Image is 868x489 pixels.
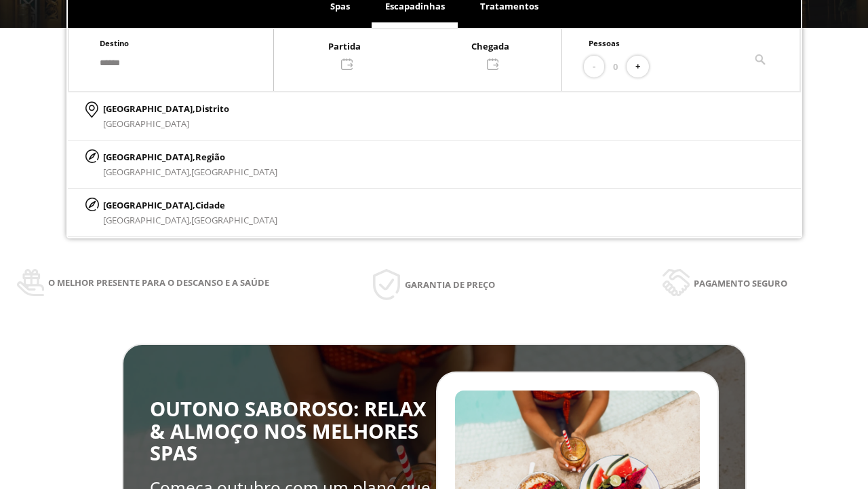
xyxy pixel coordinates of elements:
[48,275,269,290] span: O melhor presente para o descanso e a saúde
[195,103,229,115] span: Distrito
[100,38,129,48] span: Destino
[589,38,620,48] span: Pessoas
[405,277,495,292] span: Garantia de preço
[191,166,277,178] span: [GEOGRAPHIC_DATA]
[627,56,649,78] button: +
[195,199,225,211] span: Cidade
[191,214,277,226] span: [GEOGRAPHIC_DATA]
[103,214,191,226] span: [GEOGRAPHIC_DATA],
[694,276,787,291] span: Pagamento seguro
[150,395,427,467] span: OUTONO SABOROSO: RELAX & ALMOÇO NOS MELHORES SPAS
[103,117,189,130] span: [GEOGRAPHIC_DATA]
[584,56,604,78] button: -
[103,166,191,178] span: [GEOGRAPHIC_DATA],
[613,59,618,74] span: 0
[103,149,277,164] p: [GEOGRAPHIC_DATA],
[103,101,229,116] p: [GEOGRAPHIC_DATA],
[195,151,225,163] span: Região
[103,198,277,213] p: [GEOGRAPHIC_DATA],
